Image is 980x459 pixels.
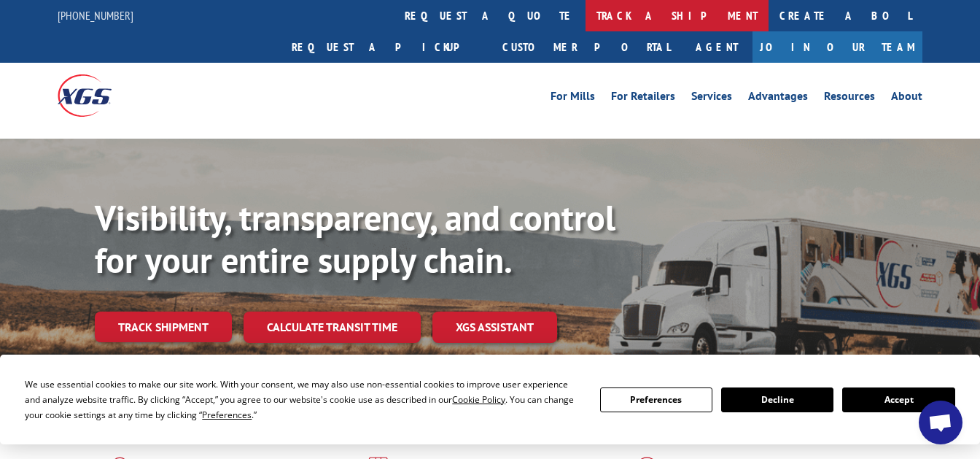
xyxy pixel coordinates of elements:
b: Visibility, transparency, and control for your entire supply chain. [95,195,615,282]
span: Cookie Policy [452,393,505,406]
a: Services [691,90,732,107]
a: About [891,90,922,107]
a: Customer Portal [491,31,681,63]
button: Preferences [600,387,712,412]
a: Track shipment [95,312,232,342]
a: [PHONE_NUMBER] [58,8,133,23]
div: We use essential cookies to make our site work. With your consent, we may also use non-essential ... [25,377,582,423]
a: For Mills [551,90,595,107]
a: Resources [824,90,875,107]
a: XGS ASSISTANT [432,312,557,343]
a: Calculate transit time [244,312,421,343]
button: Decline [721,387,833,412]
div: Open chat [919,401,962,444]
a: Join Our Team [752,31,922,63]
a: Advantages [748,90,808,107]
a: Request a pickup [281,31,491,63]
a: Agent [681,31,752,63]
span: Preferences [202,409,252,421]
button: Accept [842,387,954,412]
a: For Retailers [611,90,675,107]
